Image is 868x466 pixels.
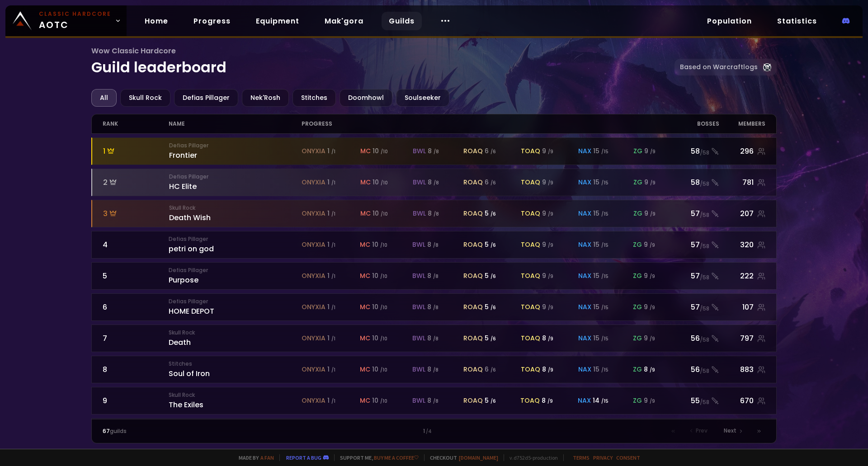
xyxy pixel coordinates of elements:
[103,146,170,157] div: 1
[249,12,307,30] a: Equipment
[103,114,169,133] div: rank
[644,302,655,312] div: 9
[593,334,609,343] div: 15
[302,302,325,312] span: onyxia
[327,334,335,343] div: 1
[433,335,439,342] small: / 8
[696,427,708,435] span: Prev
[601,273,609,280] small: / 15
[169,266,301,274] small: Defias Pillager
[548,148,553,155] small: / 9
[412,365,425,374] span: bwl
[302,365,325,374] span: onyxia
[186,12,238,30] a: Progress
[331,211,335,217] small: / 1
[491,398,496,405] small: / 6
[103,427,110,435] span: 67
[719,364,766,375] div: 883
[91,387,777,414] a: 9Skull RockThe Exilesonyxia 1 /1mc 10 /10bwl 8 /8roaq 5 /6toaq 8 /9nax 14 /15zg 9 /955/58670
[644,271,655,281] div: 9
[327,365,335,374] div: 1
[633,396,642,405] span: zg
[504,454,558,461] span: v. d752d5 - production
[380,242,387,249] small: / 10
[427,271,439,281] div: 8
[169,266,301,286] div: Purpose
[433,273,439,280] small: / 8
[485,146,496,156] div: 6
[302,240,325,249] span: onyxia
[644,334,655,343] div: 9
[650,242,655,249] small: / 9
[169,329,301,337] small: Skull Rock
[286,454,321,461] a: Report a bug
[601,304,609,311] small: / 15
[578,240,591,249] span: nax
[5,5,127,36] a: Classic HardcoreAOTC
[331,335,335,342] small: / 1
[650,211,656,217] small: / 9
[302,271,325,281] span: onyxia
[103,395,169,406] div: 9
[542,365,553,374] div: 8
[491,304,496,311] small: / 6
[91,45,675,78] h1: Guild leaderboard
[724,427,736,435] span: Next
[542,146,553,156] div: 9
[463,240,483,249] span: roaq
[233,454,274,461] span: Made by
[380,304,387,311] small: / 10
[700,149,709,157] small: / 58
[169,204,302,223] div: Death Wish
[372,334,387,343] div: 10
[302,334,325,343] span: onyxia
[485,365,496,374] div: 6
[644,240,655,249] div: 9
[593,365,609,374] div: 15
[548,273,553,280] small: / 9
[491,367,496,373] small: / 6
[485,271,496,281] div: 5
[91,169,777,196] a: 2Defias PillagerHC Eliteonyxia 1 /1mc 10 /10bwl 8 /8roaq 6 /6toaq 9 /9nax 15 /15zg 9 /958/58781
[485,396,496,405] div: 5
[331,273,335,280] small: / 1
[242,89,289,107] div: Nek'Rosh
[380,367,387,373] small: / 10
[340,89,392,107] div: Doomhowl
[268,427,599,435] div: 1
[412,302,425,312] span: bwl
[91,418,777,446] a: 10StitchesSulfuron Allstarzonyxia 1 /1mc 10 /10bwl 8 /8roaq 5 /6toaq 8 /9nax 14 /15zg 8 /954/58924
[169,360,301,368] small: Stitches
[650,273,655,280] small: / 9
[578,146,591,156] span: nax
[644,365,655,374] div: 8
[327,271,335,281] div: 1
[169,391,301,399] small: Skull Rock
[463,271,483,281] span: roaq
[302,178,325,187] span: onyxia
[360,178,371,187] span: mc
[302,396,325,405] span: onyxia
[292,89,336,107] div: Stitches
[137,12,175,30] a: Home
[593,240,609,249] div: 15
[700,242,709,250] small: / 58
[372,302,387,312] div: 10
[302,114,666,133] div: progress
[521,209,540,218] span: toaq
[334,454,419,461] span: Support me,
[428,209,439,218] div: 8
[380,335,387,342] small: / 10
[434,148,439,155] small: / 8
[700,211,709,219] small: / 58
[433,398,439,405] small: / 8
[666,239,719,250] div: 57
[103,208,170,219] div: 3
[327,146,335,156] div: 1
[169,360,301,379] div: Soul of Iron
[360,334,370,343] span: mc
[548,304,553,311] small: / 9
[700,367,709,375] small: / 58
[578,178,591,187] span: nax
[302,209,325,218] span: onyxia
